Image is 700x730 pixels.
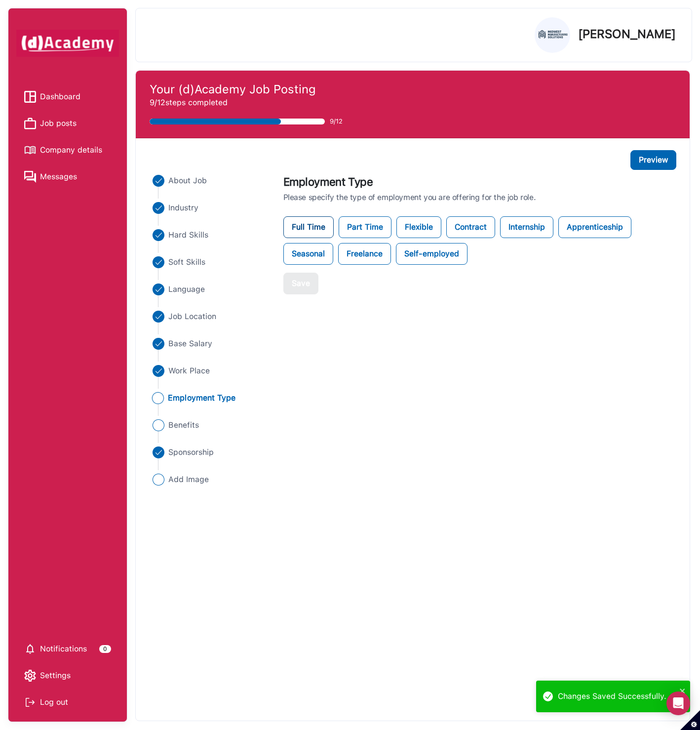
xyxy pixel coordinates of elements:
li: Close [150,392,272,404]
img: Profile [535,18,570,52]
label: Self-employed [396,243,467,265]
img: ... [153,229,164,241]
span: Company details [40,143,102,158]
label: Flexible [396,216,441,238]
img: ... [153,474,164,486]
span: About Job [168,175,207,187]
label: Seasonal [283,243,333,265]
li: Close [150,202,272,214]
span: Sponsorship [168,446,214,458]
p: 9/12 steps completed [150,97,676,109]
li: Close [150,419,272,431]
a: Company details iconCompany details [24,143,111,158]
img: ... [153,256,164,268]
img: ... [153,446,164,458]
img: ... [153,311,164,323]
span: Add Image [168,474,209,486]
a: Job posts iconJob posts [24,116,111,131]
span: Employment Type [168,392,235,404]
img: Log out [24,696,36,708]
li: Close [150,256,272,268]
span: Dashboard [40,89,80,104]
div: Open Intercom Messenger [666,691,690,715]
span: Base Salary [168,338,212,350]
label: Part Time [339,216,391,238]
img: ... [153,338,164,350]
span: Industry [168,202,198,214]
li: Close [150,284,272,295]
img: setting [24,670,36,682]
img: Job posts icon [24,118,36,129]
button: Save [283,273,318,294]
img: ... [153,365,164,377]
span: Job Location [168,311,216,323]
img: dAcademy [16,30,119,57]
div: 0 [99,645,111,653]
span: 9/12 [330,117,343,126]
label: Full Time [283,216,334,238]
li: Close [150,338,272,350]
label: Contract [446,216,495,238]
span: Benefits [168,419,199,431]
img: ... [153,284,164,295]
p: Please specify the type of employment you are offering for the job role. [283,193,678,203]
div: Changes Saved Successfully. [558,690,676,702]
img: ... [152,392,164,404]
a: Dashboard iconDashboard [24,89,111,104]
div: Log out [24,695,111,710]
img: setting [24,643,36,655]
label: Internship [500,216,553,238]
li: Close [150,474,272,486]
img: ... [153,175,164,187]
li: Close [150,311,272,323]
img: ... [153,419,164,431]
li: Close [150,229,272,241]
img: Messages icon [24,171,36,183]
button: Set cookie preferences [680,710,700,730]
img: ... [153,202,164,214]
li: Close [150,175,272,187]
span: Messages [40,169,77,184]
div: Save [292,278,310,289]
img: Company details icon [24,144,36,156]
label: Freelance [338,243,391,265]
span: Language [168,284,205,295]
img: Dashboard icon [24,91,36,103]
span: Soft Skills [168,256,205,268]
button: close [679,685,686,696]
span: Job posts [40,116,77,131]
label: Employment Type [283,174,373,191]
span: Notifications [40,642,87,656]
li: Close [150,446,272,458]
label: Apprenticeship [558,216,631,238]
span: Work Place [168,365,210,377]
span: Hard Skills [168,229,208,241]
span: Settings [40,668,71,683]
a: Messages iconMessages [24,169,111,184]
h4: Your (d)Academy Job Posting [150,82,676,97]
button: Preview [630,150,676,170]
li: Close [150,365,272,377]
p: [PERSON_NAME] [578,28,676,40]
